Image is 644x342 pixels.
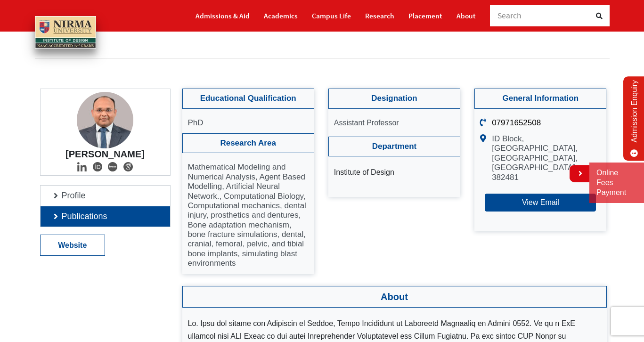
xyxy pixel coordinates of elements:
[492,134,601,182] p: ID Block, [GEOGRAPHIC_DATA], [GEOGRAPHIC_DATA], [GEOGRAPHIC_DATA]- 382481
[497,10,522,21] span: Search
[596,168,637,197] a: Online Fees Payment
[188,163,309,268] p: Mathematical Modeling and Numerical Analysis, Agent Based Modelling, Artificial Neural Network., ...
[35,22,610,58] nav: breadcrumb
[182,89,314,108] h4: Educational Qualification
[328,137,460,156] h4: Department
[182,133,314,153] h4: Research Area
[182,286,607,308] h3: About
[48,148,163,160] h4: [PERSON_NAME]
[41,206,170,227] a: Publications
[312,8,351,24] a: Campus Life
[334,118,455,127] p: Assistant Professor
[485,194,596,212] button: View Email
[108,162,117,171] img: Social Icon
[41,235,105,255] a: Website
[77,162,87,171] img: Social Icon linkedin
[188,118,309,128] p: PhD
[77,92,133,148] img: Ajay Goyal
[123,162,133,171] img: Social Icon google
[457,8,476,24] a: About
[35,16,96,49] img: main_logo
[41,186,170,206] a: Profile
[492,118,541,127] a: 07971652508
[408,8,442,24] a: Placement
[474,89,606,108] h4: General Information
[93,162,102,171] img: Social Icon
[365,8,394,24] a: Research
[334,166,455,179] li: Institute of Design
[196,8,250,24] a: Admissions & Aid
[264,8,298,24] a: Academics
[328,89,460,108] h4: Designation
